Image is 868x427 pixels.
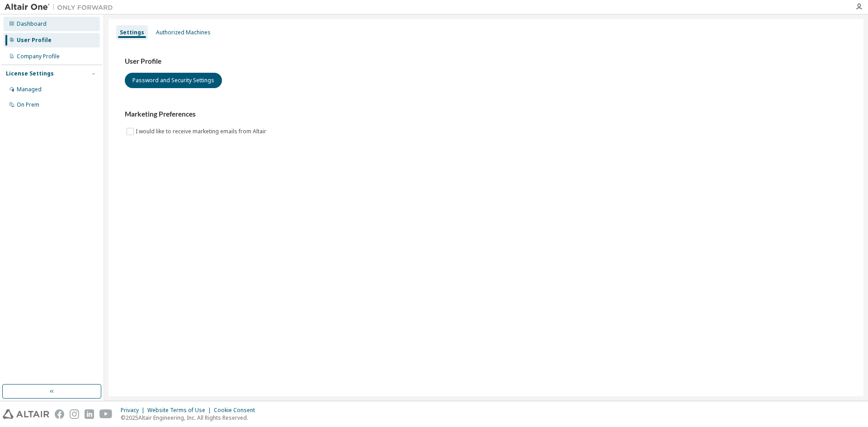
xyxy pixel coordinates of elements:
button: Password and Security Settings [125,73,222,88]
img: linkedin.svg [85,409,94,419]
h3: User Profile [125,57,847,66]
p: © 2025 Altair Engineering, Inc. All Rights Reserved. [121,414,260,422]
div: Website Terms of Use [147,407,214,414]
div: Dashboard [17,20,47,28]
div: Privacy [121,407,147,414]
img: altair_logo.svg [3,409,49,419]
div: Settings [120,29,144,36]
div: Company Profile [17,53,60,60]
img: youtube.svg [99,409,113,419]
img: instagram.svg [70,409,79,419]
div: Cookie Consent [214,407,260,414]
h3: Marketing Preferences [125,110,847,119]
div: Authorized Machines [156,29,211,36]
div: License Settings [6,70,54,77]
div: On Prem [17,101,39,108]
div: Managed [17,86,42,93]
img: Altair One [5,3,118,12]
img: facebook.svg [55,409,64,419]
label: I would like to receive marketing emails from Altair [136,126,268,137]
div: User Profile [17,37,52,44]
